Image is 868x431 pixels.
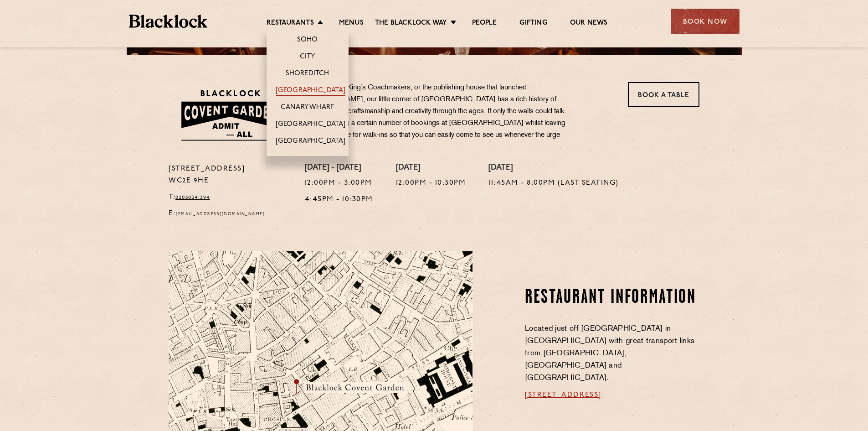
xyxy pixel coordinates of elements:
p: 12:00pm - 10:30pm [396,177,466,189]
p: T: [169,192,291,203]
p: 12:00pm - 3:00pm [305,177,373,189]
a: Soho [297,36,318,46]
h2: Restaurant information [525,286,699,309]
a: Gifting [519,19,547,29]
a: [STREET_ADDRESS] [525,391,601,399]
h4: [DATE] [488,163,619,173]
a: Shoreditch [286,69,329,79]
a: Our News [570,19,608,29]
a: [EMAIL_ADDRESS][DOMAIN_NAME] [176,212,265,216]
a: The Blacklock Way [375,19,447,29]
div: Book Now [671,9,740,34]
img: BLA_1470_CoventGarden_Website_Solid.svg [169,82,291,148]
p: Whether it be King’s Coachmakers, or the publishing house that launched [PERSON_NAME], our little... [305,82,574,153]
a: Restaurants [267,19,314,29]
a: [GEOGRAPHIC_DATA] [276,137,345,147]
a: [GEOGRAPHIC_DATA] [276,120,345,130]
p: 11:45am - 8:00pm (Last Seating) [488,177,619,189]
p: [STREET_ADDRESS] WC2E 9HE [169,163,291,187]
a: [GEOGRAPHIC_DATA] [276,86,345,96]
a: Canary Wharf [281,103,334,113]
a: Menus [339,19,364,29]
h4: [DATE] [396,163,466,173]
p: E: [169,208,291,220]
a: 02030341394 [175,195,210,200]
a: City [300,52,315,62]
a: Book a Table [628,82,699,107]
span: Located just off [GEOGRAPHIC_DATA] in [GEOGRAPHIC_DATA] with great transport links from [GEOGRAPH... [525,325,694,382]
h4: [DATE] - [DATE] [305,163,373,173]
p: 4:45pm - 10:30pm [305,194,373,206]
img: BL_Textured_Logo-footer-cropped.svg [129,15,208,28]
a: People [472,19,497,29]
